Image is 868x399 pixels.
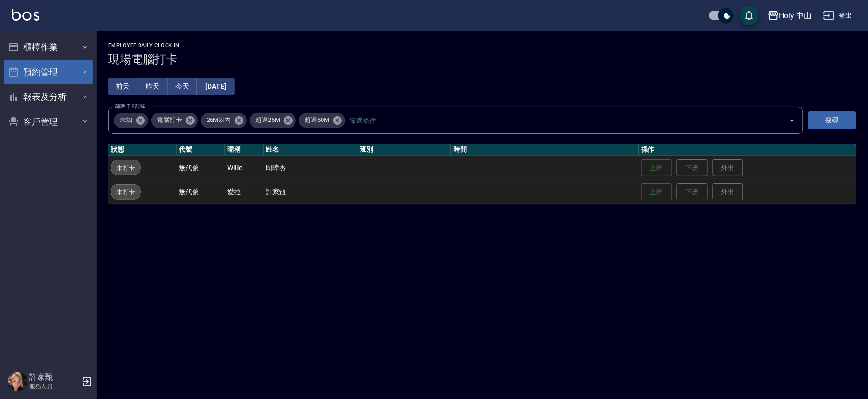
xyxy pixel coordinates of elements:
[168,78,198,95] button: 今天
[201,115,237,125] span: 25M以內
[779,10,812,22] div: Holy 中山
[784,113,800,128] button: Open
[357,144,451,156] th: 班別
[108,53,856,66] h3: 現場電腦打卡
[4,60,93,85] button: 預約管理
[138,78,168,95] button: 昨天
[151,115,188,125] span: 電腦打卡
[225,144,263,156] th: 暱稱
[299,115,335,125] span: 超過50M
[639,144,856,156] th: 操作
[4,109,93,134] button: 客戶管理
[819,7,856,25] button: 登出
[108,42,856,49] h2: Employee Daily Clock In
[29,372,79,382] h5: 許家甄
[114,113,148,128] div: 未知
[264,180,357,204] td: 許家甄
[8,372,27,391] img: Person
[197,78,234,95] button: [DATE]
[201,113,247,128] div: 25M以內
[225,180,263,204] td: 愛拉
[451,144,639,156] th: 時間
[264,156,357,180] td: 周暐杰
[250,115,286,125] span: 超過25M
[177,144,225,156] th: 代號
[29,382,79,391] p: 服務人員
[177,156,225,180] td: 無代號
[111,163,140,173] span: 未打卡
[641,183,672,201] button: 上班
[225,156,263,180] td: Willie
[808,111,856,129] button: 搜尋
[4,84,93,109] button: 報表及分析
[151,113,198,128] div: 電腦打卡
[108,78,138,95] button: 前天
[764,6,816,26] button: Holy 中山
[177,180,225,204] td: 無代號
[12,9,39,21] img: Logo
[264,144,357,156] th: 姓名
[108,144,177,156] th: 狀態
[250,113,296,128] div: 超過25M
[4,35,93,60] button: 櫃檯作業
[115,103,145,110] label: 篩選打卡記錄
[114,115,138,125] span: 未知
[299,113,345,128] div: 超過50M
[111,187,140,197] span: 未打卡
[347,112,772,129] input: 篩選條件
[740,6,759,25] button: save
[641,159,672,177] button: 上班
